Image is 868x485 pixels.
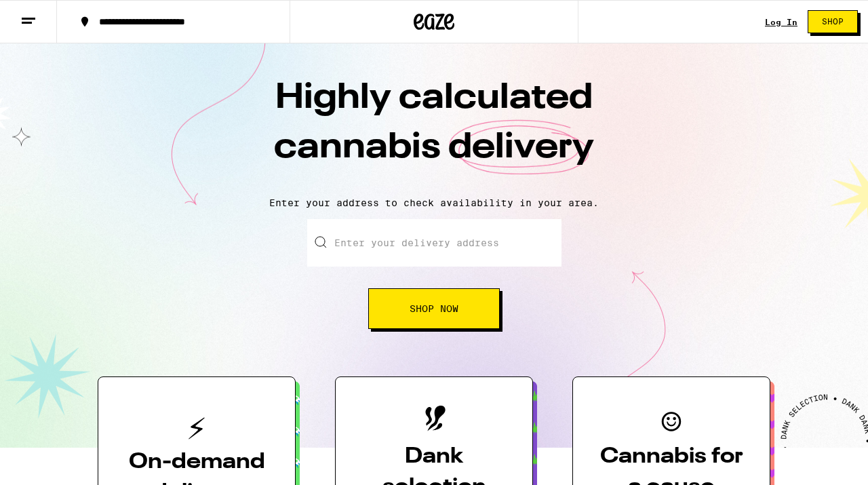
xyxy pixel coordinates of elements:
[307,219,561,267] input: Enter your delivery address
[368,288,500,329] button: Shop Now
[765,18,797,26] a: Log In
[797,10,868,33] a: Shop
[808,10,858,33] button: Shop
[14,197,854,208] p: Enter your address to check availability in your area.
[410,304,458,313] span: Shop Now
[197,74,671,187] h1: Highly calculated cannabis delivery
[822,18,844,26] span: Shop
